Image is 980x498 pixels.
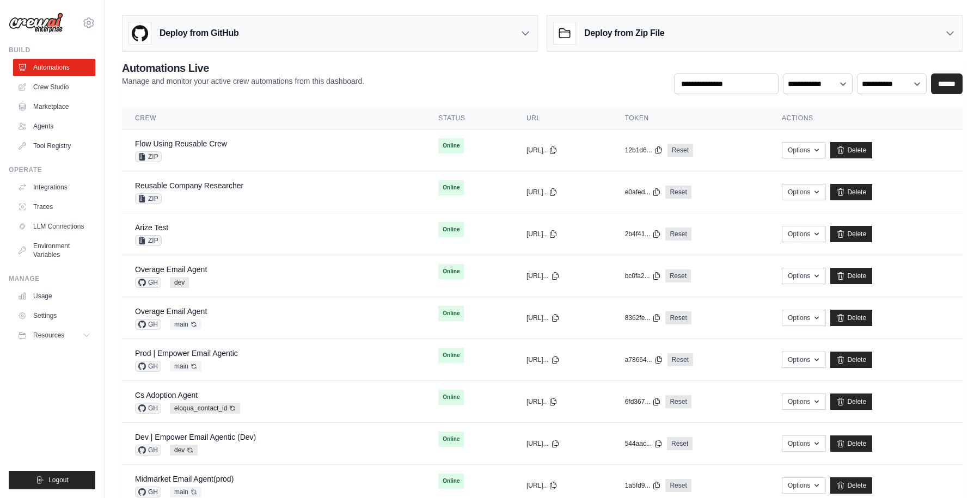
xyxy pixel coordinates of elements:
button: 544aac... [625,439,663,448]
button: Options [782,352,826,368]
button: Options [782,184,826,200]
a: Flow Using Reusable Crew [135,139,227,148]
button: Options [782,435,826,452]
a: Delete [830,142,872,158]
a: Traces [13,198,95,216]
a: Dev | Empower Email Agentic (Dev) [135,433,256,441]
a: Delete [830,435,872,452]
a: Reset [665,311,691,324]
button: a78664... [625,355,663,364]
a: Midmarket Email Agent(prod) [135,475,234,483]
a: Reset [665,269,691,282]
a: Crew Studio [13,78,95,96]
img: GitHub Logo [129,22,151,44]
span: ZIP [135,151,162,162]
h2: Automations Live [122,60,364,76]
span: Online [438,180,464,195]
button: Options [782,310,826,326]
div: Operate [9,165,95,174]
button: Options [782,394,826,410]
span: Online [438,264,464,279]
button: 1a5fd9... [625,481,661,490]
span: main [170,487,201,497]
th: Actions [769,107,963,130]
button: Logout [9,471,95,489]
span: ZIP [135,193,162,204]
div: Manage [9,274,95,283]
a: Delete [830,268,872,284]
a: Reset [667,353,693,366]
span: GH [135,319,161,330]
span: GH [135,445,161,456]
span: Online [438,222,464,237]
a: Settings [13,307,95,324]
th: Crew [122,107,425,130]
button: Resources [13,327,95,344]
button: 8362fe... [625,313,661,322]
a: Marketplace [13,98,95,115]
a: Delete [830,352,872,368]
h3: Deploy from GitHub [160,27,238,40]
th: Status [425,107,513,130]
span: GH [135,361,161,372]
a: Arize Test [135,223,168,232]
span: main [170,361,201,372]
span: GH [135,277,161,288]
span: Logout [48,476,69,484]
span: dev [170,277,189,288]
th: URL [513,107,612,130]
a: LLM Connections [13,218,95,235]
button: bc0fa2... [625,272,661,280]
a: Usage [13,287,95,305]
a: Delete [830,394,872,410]
button: 2b4f41... [625,230,661,238]
a: Agents [13,118,95,135]
a: Automations [13,59,95,76]
a: Integrations [13,179,95,196]
th: Token [612,107,769,130]
button: Options [782,226,826,242]
a: Reset [665,228,691,241]
span: GH [135,487,161,497]
a: Reset [667,437,693,450]
a: Overage Email Agent [135,265,207,274]
button: e0afed... [625,188,661,196]
p: Manage and monitor your active crew automations from this dashboard. [122,76,364,87]
a: Delete [830,477,872,494]
a: Reset [667,144,693,157]
a: Overage Email Agent [135,307,207,316]
span: Resources [33,331,64,340]
span: dev [170,445,198,456]
span: eloqua_contact_id [170,403,240,414]
button: Options [782,142,826,158]
span: Online [438,474,464,489]
span: ZIP [135,235,162,246]
span: Online [438,432,464,447]
span: GH [135,403,161,414]
button: Options [782,268,826,284]
h3: Deploy from Zip File [584,27,664,40]
a: Delete [830,184,872,200]
a: Environment Variables [13,237,95,263]
span: Online [438,306,464,321]
button: 12b1d6... [625,146,663,155]
span: Online [438,348,464,363]
a: Prod | Empower Email Agentic [135,349,238,358]
button: Options [782,477,826,494]
a: Cs Adoption Agent [135,391,198,399]
a: Reset [665,395,691,408]
span: Online [438,390,464,405]
span: main [170,319,201,330]
a: Reusable Company Researcher [135,181,243,190]
div: Build [9,46,95,54]
a: Reset [665,479,691,492]
a: Delete [830,226,872,242]
span: Online [438,138,464,153]
a: Tool Registry [13,137,95,155]
img: Logo [9,13,63,33]
a: Delete [830,310,872,326]
button: 6fd367... [625,397,661,406]
a: Reset [665,186,691,199]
